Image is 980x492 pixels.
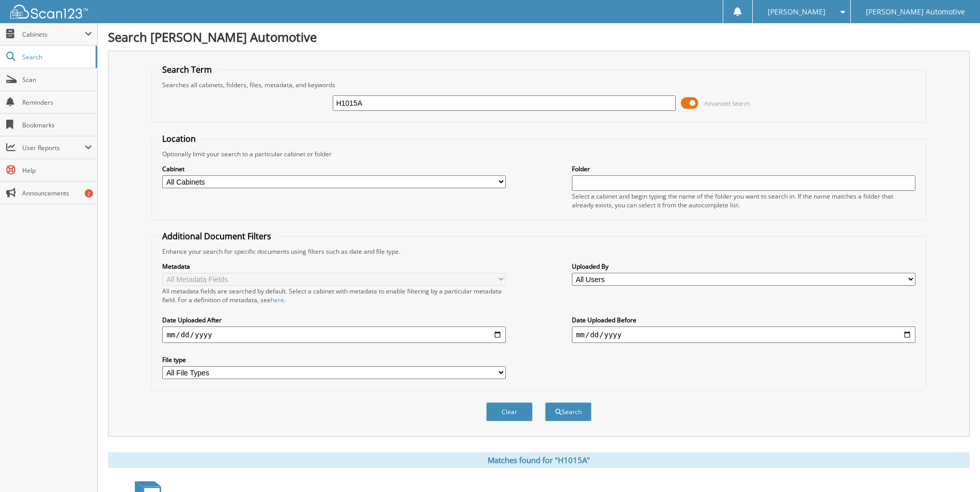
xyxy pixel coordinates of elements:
input: start [162,326,506,343]
label: File type [162,355,506,364]
img: scan123-logo-white.svg [10,5,88,19]
label: Date Uploaded Before [572,316,915,324]
label: Metadata [162,262,506,271]
div: Enhance your search for specific documents using filters such as date and file type. [157,247,920,256]
label: Date Uploaded After [162,316,506,324]
span: [PERSON_NAME] [768,9,826,15]
h1: Search [PERSON_NAME] Automotive [108,28,970,45]
span: Announcements [22,189,92,198]
div: Matches found for "H1015A" [108,452,970,468]
span: Reminders [22,98,92,107]
span: Scan [22,75,92,84]
span: Advanced Search [704,100,750,107]
span: Bookmarks [22,121,92,129]
legend: Search Term [157,64,217,75]
div: Searches all cabinets, folders, files, metadata, and keywords [157,80,920,89]
span: Search [22,53,90,61]
legend: Additional Document Filters [157,231,276,242]
input: end [572,326,915,343]
a: here [271,296,284,304]
legend: Location [157,133,201,144]
label: Cabinet [162,165,506,173]
div: 2 [85,189,93,198]
label: Folder [572,165,915,173]
span: User Reports [22,143,85,152]
span: [PERSON_NAME] Automotive [866,9,965,15]
button: Search [545,402,592,421]
div: All metadata fields are searched by default. Select a cabinet with metadata to enable filtering b... [162,287,506,304]
div: Select a cabinet and begin typing the name of the folder you want to search in. If the name match... [572,192,915,209]
span: Help [22,166,92,175]
div: Optionally limit your search to a particular cabinet or folder [157,150,920,158]
span: Cabinets [22,30,85,39]
button: Clear [486,402,533,421]
label: Uploaded By [572,262,915,271]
